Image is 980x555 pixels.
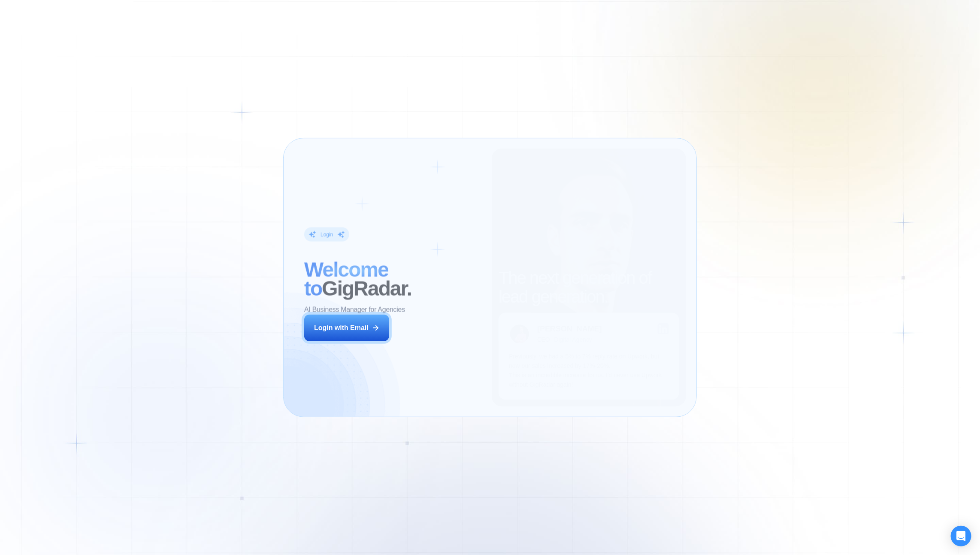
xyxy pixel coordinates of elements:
div: Login with Email [314,323,369,333]
h2: ‍ GigRadar. [304,261,481,298]
p: AI Business Manager for Agencies [304,305,405,315]
button: Login with Email [304,315,389,341]
div: Open Intercom Messenger [951,526,971,546]
span: Welcome to [304,258,388,300]
div: Login [321,231,333,238]
div: Digital Agency [554,336,592,343]
div: [PERSON_NAME] [537,325,602,333]
p: Previously, we had a 5% to 7% reply rate on Upwork, but now our sales increased by 17%-20%. This ... [509,352,668,389]
h2: The next generation of lead generation. [499,268,679,306]
div: CEO [537,336,550,343]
